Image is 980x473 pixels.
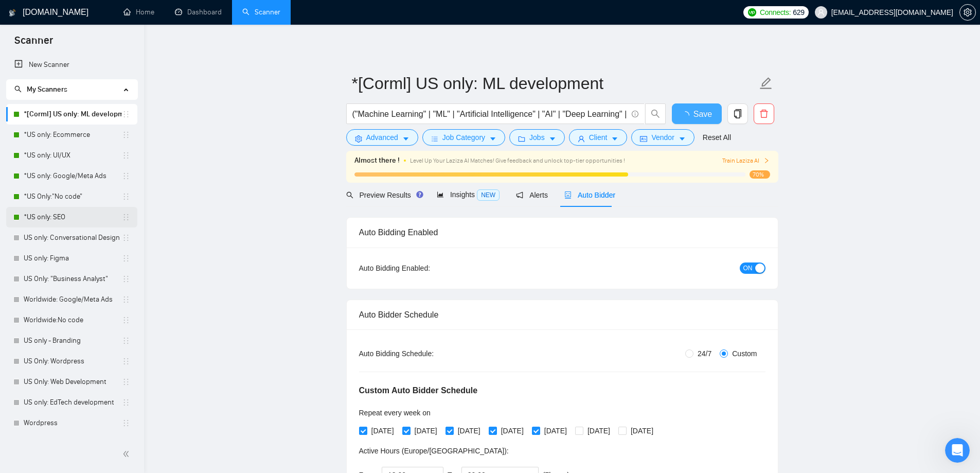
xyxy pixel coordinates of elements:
span: edit [759,77,773,90]
span: search [346,191,353,199]
span: [DATE] [411,425,441,436]
a: New Scanner [14,55,129,75]
span: search [14,85,22,93]
div: Mariia [37,198,59,208]
span: Level Up Your Laziza AI Matches! Give feedback and unlock top-tier opportunities ! [410,157,625,164]
div: Auto Bidding Enabled: [359,262,494,274]
span: [DATE] [583,425,614,436]
h1: Повідомлення [64,4,144,22]
div: • 3 дн. тому [61,274,104,285]
span: Client [589,132,608,143]
span: Повідомлення [73,347,132,354]
span: user [817,9,825,16]
div: Auto Bidder Schedule [359,300,765,329]
div: Tooltip anchor [415,190,424,199]
span: holder [122,295,130,304]
a: *US only: SEO [24,207,122,227]
span: double-left [122,449,133,459]
button: search [645,103,666,124]
span: delete [754,109,774,118]
div: Nazar [37,83,58,94]
div: • 2 год. тому [61,45,108,56]
img: Profile image for Mariia [12,35,32,56]
a: Reset All [703,132,731,143]
li: Wordpress [6,413,137,433]
iframe: Intercom live chat [945,438,970,463]
span: holder [122,254,130,262]
span: holder [122,234,130,242]
div: • 1 дн. тому [61,121,104,132]
span: Scanner [6,33,61,55]
li: Worldwide:No code [6,310,137,330]
span: idcard [640,135,647,143]
a: Wordpress [24,413,122,433]
span: search [646,109,665,118]
span: holder [122,378,130,386]
span: You're very welcome! We will be waiting for your reply😊 [37,74,240,82]
button: copy [727,103,748,124]
span: caret-down [679,135,686,143]
button: userClientcaret-down [569,129,628,146]
span: caret-down [402,135,409,143]
a: homeHome [123,8,154,16]
button: delete [754,103,774,124]
img: Profile image for Mariia [12,302,32,322]
span: user [578,135,585,143]
li: *US only: UI/UX [6,145,137,166]
span: My Scanners [14,85,67,94]
span: Допомога [153,347,190,354]
a: US only: Conversational Design [24,227,122,248]
span: Advanced [366,132,398,143]
span: Alerts [516,191,548,199]
a: setting [959,8,976,16]
a: US Only: Web Development [24,372,122,392]
div: • 2 дн. тому [61,198,104,208]
li: New Scanner [6,55,137,75]
div: Mariia [37,160,59,170]
span: Job Category [442,132,485,143]
span: [DATE] [454,425,485,436]
div: Mariia [37,236,59,247]
span: holder [122,131,130,139]
span: Train Laziza AI [722,156,770,166]
span: setting [355,135,362,143]
span: holder [122,419,130,427]
div: Auto Bidding Schedule: [359,348,494,359]
span: Jobs [529,132,545,143]
li: US only - Branding [6,330,137,351]
li: *US only: Ecommerce [6,125,137,145]
li: *US Only:"No code" [6,186,137,207]
span: area-chart [437,191,444,198]
span: Головна [19,347,50,354]
span: 629 [793,7,804,18]
span: Save [693,108,712,120]
a: *US only: Ecommerce [24,125,122,145]
span: holder [122,172,130,180]
a: *US only: UI/UX [24,145,122,166]
span: setting [960,8,975,16]
img: Profile image for Mariia [12,225,32,246]
a: searchScanner [242,8,280,16]
button: idcardVendorcaret-down [631,129,694,146]
img: upwork-logo.png [748,8,756,16]
span: Active Hours ( Europe/[GEOGRAPHIC_DATA] ): [359,447,509,455]
img: Profile image for Mariia [12,264,32,284]
div: • 2 дн. тому [61,160,104,170]
button: folderJobscaret-down [509,129,565,146]
a: *US Only:"No code" [24,186,122,207]
button: Допомога [137,321,206,362]
a: US Only: Wordpress [24,351,122,372]
span: folder [518,135,525,143]
span: holder [122,213,130,221]
span: [DATE] [367,425,398,436]
span: 24/7 [693,348,716,359]
span: caret-down [611,135,618,143]
div: Mariia [37,121,59,132]
button: settingAdvancedcaret-down [346,129,418,146]
span: holder [122,398,130,407]
span: My Scanners [27,85,67,94]
span: holder [122,110,130,118]
img: logo [9,5,16,21]
a: US only: Figma [24,248,122,269]
div: • 1 дн. тому [60,83,103,94]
